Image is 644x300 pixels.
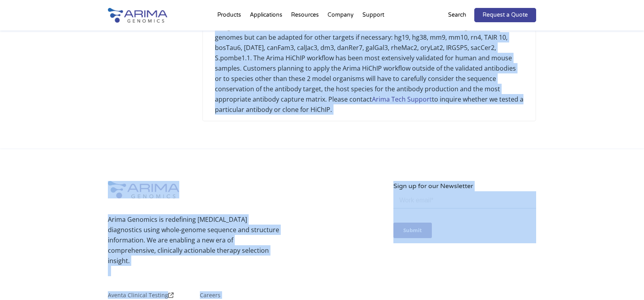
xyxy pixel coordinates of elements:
[372,95,432,104] a: Arima Tech Support
[393,191,536,243] iframe: Form 0
[474,8,536,22] a: Request a Quote
[108,8,167,23] img: Arima-Genomics-logo
[393,181,536,191] p: Sign up for our Newsletter
[108,181,179,198] img: Arima-Genomics-logo
[108,214,279,266] p: Arima Genomics is redefining [MEDICAL_DATA] diagnostics using whole-genome sequence and structure...
[448,10,466,20] p: Search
